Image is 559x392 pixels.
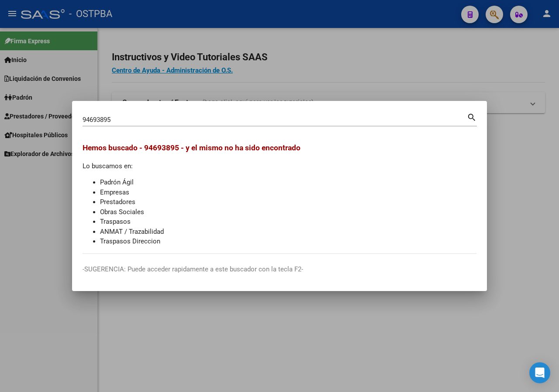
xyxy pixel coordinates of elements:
[467,111,477,122] mat-icon: search
[100,217,476,227] li: Traspasos
[529,362,550,383] div: Open Intercom Messenger
[83,143,300,152] span: Hemos buscado - 94693895 - y el mismo no ha sido encontrado
[100,187,476,198] li: Empresas
[100,236,476,246] li: Traspasos Direccion
[100,177,476,187] li: Padrón Ágil
[83,142,476,246] div: Lo buscamos en:
[100,197,476,207] li: Prestadores
[100,207,476,217] li: Obras Sociales
[100,227,476,237] li: ANMAT / Trazabilidad
[83,264,476,274] p: -SUGERENCIA: Puede acceder rapidamente a este buscador con la tecla F2-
